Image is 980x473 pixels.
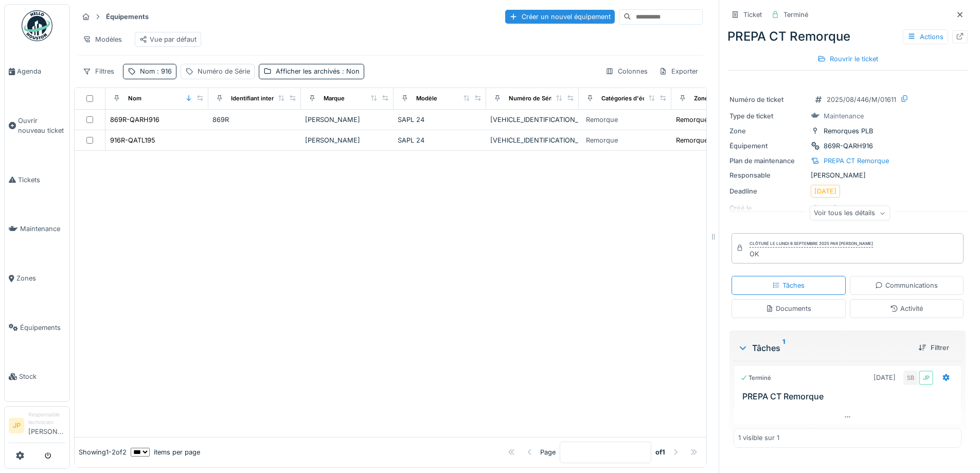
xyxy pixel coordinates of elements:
[17,66,65,76] span: Agenda
[738,433,779,443] div: 1 visible sur 1
[740,374,771,382] div: Terminé
[903,29,948,44] div: Actions
[340,67,360,75] span: : Non
[305,115,389,125] div: [PERSON_NAME]
[212,115,297,125] div: 869R
[78,32,127,47] div: Modèles
[416,94,437,103] div: Modèle
[20,323,65,332] span: Équipements
[490,135,575,145] div: [VEHICLE_IDENTIFICATION_NUMBER]
[324,94,345,103] div: Marque
[155,67,172,75] span: : 916
[110,135,155,145] div: 916R-QATL195
[750,240,873,248] div: Clôturé le lundi 8 septembre 2025 par [PERSON_NAME]
[772,281,805,290] div: Tâches
[586,115,618,125] div: Remorque
[509,94,556,103] div: Numéro de Série
[729,170,807,180] div: Responsable
[727,27,968,46] div: PREPA CT Remorque
[110,115,159,125] div: 869R-QARH916
[540,447,556,457] div: Page
[782,342,785,354] sup: 1
[729,156,807,166] div: Plan de maintenance
[131,447,200,457] div: items per page
[276,66,360,76] div: Afficher les archivés
[729,141,807,151] div: Équipement
[654,64,703,79] div: Exporter
[5,254,69,303] a: Zones
[231,94,281,103] div: Identifiant interne
[742,392,957,401] h3: PREPA CT Remorque
[198,66,250,76] div: Numéro de Série
[5,303,69,353] a: Équipements
[5,352,69,401] a: Stock
[827,95,896,104] div: 2025/08/446/M/01611
[78,64,119,79] div: Filtres
[729,170,966,180] div: [PERSON_NAME]
[128,94,141,103] div: Nom
[505,10,615,24] div: Créer un nouvel équipement
[79,447,127,457] div: Showing 1 - 2 of 2
[28,411,65,441] li: [PERSON_NAME]
[5,96,69,155] a: Ouvrir nouveau ticket
[919,371,933,385] div: JP
[9,418,24,433] li: JP
[22,10,52,41] img: Badge_color-CXgf-gQk.svg
[398,115,482,125] div: SAPL 24
[5,204,69,254] a: Maintenance
[824,126,873,136] div: Remorques PLB
[140,66,172,76] div: Nom
[824,141,873,151] div: 869R-QARH916
[783,10,808,20] div: Terminé
[305,135,389,145] div: [PERSON_NAME]
[19,372,65,381] span: Stock
[813,52,882,66] div: Rouvrir le ticket
[765,304,811,313] div: Documents
[743,10,762,20] div: Ticket
[729,186,807,196] div: Deadline
[102,12,153,22] strong: Équipements
[729,95,807,104] div: Numéro de ticket
[655,447,665,457] strong: of 1
[20,224,65,234] span: Maintenance
[729,126,807,136] div: Zone
[738,342,910,354] div: Tâches
[814,186,836,196] div: [DATE]
[750,249,873,259] div: OK
[586,135,618,145] div: Remorque
[601,94,673,103] div: Catégories d'équipement
[601,64,652,79] div: Colonnes
[139,34,197,44] div: Vue par défaut
[490,115,575,125] div: [VEHICLE_IDENTIFICATION_NUMBER]
[16,273,65,283] span: Zones
[398,135,482,145] div: SAPL 24
[9,411,65,443] a: JP Responsable technicien[PERSON_NAME]
[875,281,938,290] div: Communications
[824,111,864,121] div: Maintenance
[18,116,65,135] span: Ouvrir nouveau ticket
[874,373,896,382] div: [DATE]
[676,115,725,125] div: Remorques PLB
[914,341,953,355] div: Filtrer
[28,411,65,427] div: Responsable technicien
[5,47,69,96] a: Agenda
[890,304,923,313] div: Activité
[809,206,890,221] div: Voir tous les détails
[694,94,708,103] div: Zone
[676,135,725,145] div: Remorques PLB
[18,175,65,185] span: Tickets
[903,371,918,385] div: SB
[824,156,889,166] div: PREPA CT Remorque
[729,111,807,121] div: Type de ticket
[5,155,69,205] a: Tickets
